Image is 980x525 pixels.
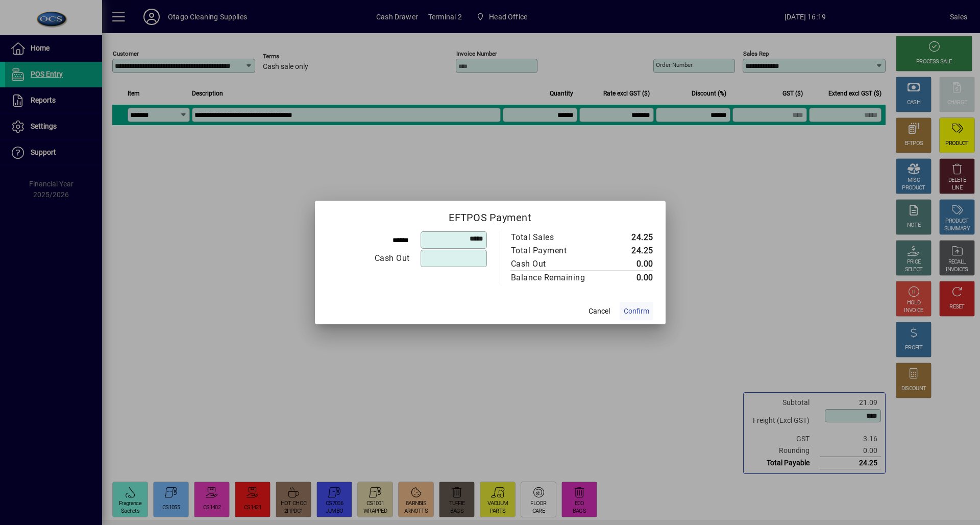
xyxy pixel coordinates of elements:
button: Cancel [583,302,616,320]
td: Total Payment [510,244,607,257]
h2: EFTPOS Payment [315,201,666,230]
div: Balance Remaining [511,272,597,284]
div: Cash Out [511,258,597,270]
button: Confirm [620,302,653,320]
td: Total Sales [510,231,607,244]
td: 24.25 [607,244,653,257]
td: 0.00 [607,257,653,271]
span: Cancel [589,306,610,317]
td: 24.25 [607,231,653,244]
div: Cash Out [328,252,410,265]
td: 0.00 [607,271,653,285]
span: Confirm [624,306,649,317]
